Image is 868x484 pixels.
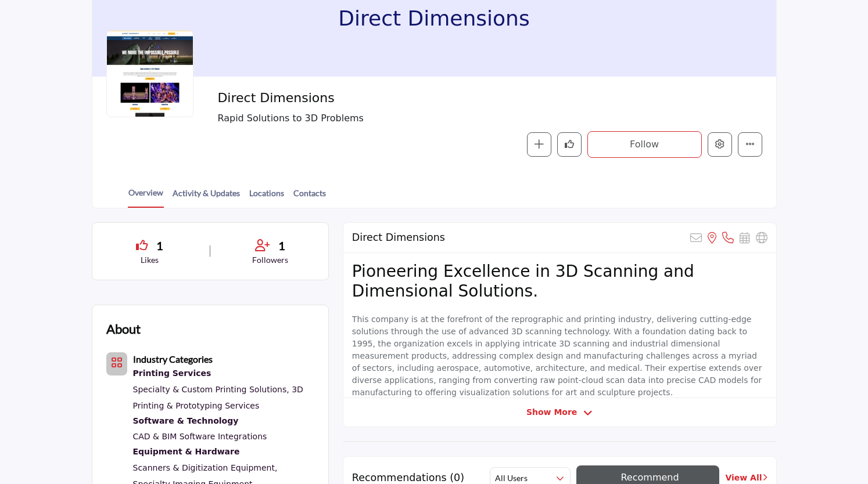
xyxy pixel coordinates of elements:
a: Scanners & Digitization Equipment, [133,463,278,472]
button: Like [557,132,582,157]
button: More details [738,132,762,157]
span: 1 [278,237,285,254]
a: View All [725,472,767,484]
a: 3D Printing & Prototyping Services [133,385,303,410]
h2: Direct Dimensions [352,232,445,244]
a: Contacts [293,187,327,207]
h2: Pioneering Excellence in 3D Scanning and Dimensional Solutions. [352,262,767,301]
a: Locations [249,187,285,207]
button: Follow [587,131,702,158]
a: Printing Services [133,366,314,381]
p: This company is at the forefront of the reprographic and printing industry, delivering cutting-ed... [352,313,767,399]
a: Equipment & Hardware [133,445,314,460]
a: Activity & Updates [172,187,241,207]
span: Rapid Solutions to 3D Problems [217,111,589,125]
a: Overview [128,186,164,208]
span: 1 [156,237,163,254]
p: Followers [227,254,314,266]
h2: About [106,319,141,338]
h5: Direct Dimensions [338,6,529,31]
h2: Recommendations (0) [352,472,464,484]
div: Advanced software and digital tools for print management, automation, and streamlined workflows. [133,414,314,429]
button: Edit company [708,132,732,157]
div: Top-quality printers, copiers, and finishing equipment to enhance efficiency and precision in rep... [133,445,314,460]
span: Recommend [620,472,679,483]
p: Likes [106,254,194,266]
h2: All Users [495,472,528,484]
a: Industry Categories [133,355,213,364]
a: Specialty & Custom Printing Solutions, [133,385,289,394]
b: Industry Categories [133,353,213,364]
h2: Direct Dimensions [217,91,537,106]
div: Professional printing solutions, including large-format, digital, and offset printing for various... [133,366,314,381]
a: CAD & BIM Software Integrations [133,432,267,441]
span: Show More [526,406,577,418]
button: Category Icon [106,352,127,375]
a: Software & Technology [133,414,314,429]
